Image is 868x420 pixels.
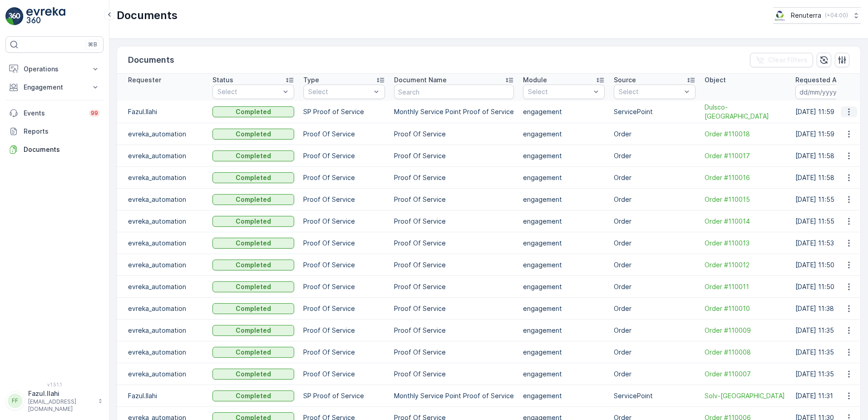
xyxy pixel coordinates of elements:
[614,217,695,226] p: Order
[303,391,385,400] p: SP Proof of Service
[705,173,786,182] a: Order #110016
[705,217,786,226] a: Order #110014
[523,195,605,204] p: engagement
[236,391,271,400] p: Completed
[791,11,821,20] p: Renuterra
[394,260,514,270] p: Proof Of Service
[28,389,94,398] p: Fazul.Ilahi
[523,107,605,116] p: engagement
[212,106,294,117] button: Completed
[523,239,605,248] p: engagement
[394,130,514,139] p: Proof Of Service
[128,54,174,66] p: Documents
[24,109,84,118] p: Events
[394,85,514,99] input: Search
[394,151,514,160] p: Proof Of Service
[394,391,514,400] p: Monthly Service Point Proof of Service
[128,107,203,116] p: Fazul.Ilahi
[795,85,858,99] input: dd/mm/yyyy
[394,370,514,379] p: Proof Of Service
[523,326,605,335] p: engagement
[705,391,786,400] span: Solv-[GEOGRAPHIC_DATA]
[705,304,786,313] a: Order #110010
[705,370,786,379] span: Order #110007
[705,326,786,335] a: Order #110009
[212,390,294,401] button: Completed
[303,195,385,204] p: Proof Of Service
[236,282,271,291] p: Completed
[236,326,271,335] p: Completed
[128,130,203,139] p: evreka_automation
[128,326,203,335] p: evreka_automation
[394,173,514,182] p: Proof Of Service
[128,282,203,291] p: evreka_automation
[28,398,94,413] p: [EMAIL_ADDRESS][DOMAIN_NAME]
[236,304,271,313] p: Completed
[705,239,786,248] a: Order #110013
[303,370,385,379] p: Proof Of Service
[303,173,385,182] p: Proof Of Service
[5,78,104,96] button: Engagement
[394,239,514,248] p: Proof Of Service
[523,130,605,139] p: engagement
[212,75,233,85] p: Status
[91,110,98,117] p: 99
[768,55,808,65] p: Clear Filters
[614,151,695,160] p: Order
[128,173,203,182] p: evreka_automation
[773,10,787,20] img: Screenshot_2024-07-26_at_13.33.01.png
[523,348,605,357] p: engagement
[705,103,786,121] a: Dulsco-Ras Al Khor
[212,172,294,183] button: Completed
[705,103,786,121] span: Dulsco-[GEOGRAPHIC_DATA]
[212,369,294,380] button: Completed
[705,195,786,204] span: Order #110015
[212,281,294,292] button: Completed
[88,41,97,48] p: ⌘B
[236,348,271,357] p: Completed
[236,195,271,204] p: Completed
[212,216,294,227] button: Completed
[614,260,695,270] p: Order
[236,151,271,160] p: Completed
[614,75,636,85] p: Source
[394,217,514,226] p: Proof Of Service
[303,130,385,139] p: Proof Of Service
[212,347,294,358] button: Completed
[394,304,514,313] p: Proof Of Service
[619,87,681,96] p: Select
[303,282,385,291] p: Proof Of Service
[26,7,65,25] img: logo_light-DOdMpM7g.png
[212,150,294,161] button: Completed
[212,129,294,140] button: Completed
[128,370,203,379] p: evreka_automation
[303,75,319,85] p: Type
[773,7,861,24] button: Renuterra(+04:00)
[523,304,605,313] p: engagement
[303,239,385,248] p: Proof Of Service
[394,282,514,291] p: Proof Of Service
[825,12,848,19] p: ( +04:00 )
[303,260,385,270] p: Proof Of Service
[795,75,839,85] p: Requested At
[705,130,786,139] a: Order #110018
[394,326,514,335] p: Proof Of Service
[5,140,104,159] a: Documents
[5,389,104,413] button: FFFazul.Ilahi[EMAIL_ADDRESS][DOMAIN_NAME]
[128,348,203,357] p: evreka_automation
[128,195,203,204] p: evreka_automation
[705,260,786,270] a: Order #110012
[614,282,695,291] p: Order
[128,75,161,85] p: Requester
[614,326,695,335] p: Order
[523,151,605,160] p: engagement
[236,260,271,270] p: Completed
[5,60,104,78] button: Operations
[24,83,85,92] p: Engagement
[705,151,786,160] a: Order #110017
